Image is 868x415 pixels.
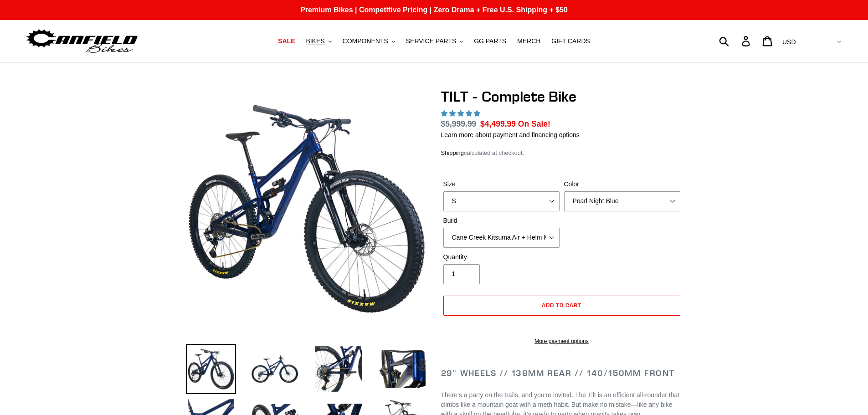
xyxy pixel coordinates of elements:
[441,149,464,157] a: Shipping
[443,296,680,316] button: Add to cart
[25,27,139,56] img: Canfield Bikes
[441,149,683,158] div: calculated at checkout.
[441,368,683,378] h2: 29" Wheels // 138mm Rear // 140/150mm Front
[441,119,477,128] s: $5,999.99
[513,35,545,47] a: MERCH
[518,118,550,130] span: On Sale!
[517,37,540,45] span: MERCH
[441,88,683,105] h1: TILT - Complete Bike
[443,179,560,189] label: Size
[338,35,400,47] button: COMPONENTS
[306,37,324,45] span: BIKES
[480,119,516,128] span: $4,499.99
[401,35,467,47] button: SERVICE PARTS
[469,35,511,47] a: GG PARTS
[551,37,590,45] span: GIFT CARDS
[443,337,680,345] a: More payment options
[547,35,595,47] a: GIFT CARDS
[186,344,236,394] img: Load image into Gallery viewer, TILT - Complete Bike
[474,37,506,45] span: GG PARTS
[301,35,336,47] button: BIKES
[441,131,580,138] a: Learn more about payment and financing options
[564,179,680,189] label: Color
[406,37,456,45] span: SERVICE PARTS
[313,344,364,394] img: Load image into Gallery viewer, TILT - Complete Bike
[443,252,560,262] label: Quantity
[278,37,295,45] span: SALE
[273,35,299,47] a: SALE
[443,216,560,225] label: Build
[250,344,300,394] img: Load image into Gallery viewer, TILT - Complete Bike
[441,110,482,117] span: 5.00 stars
[343,37,388,45] span: COMPONENTS
[542,302,581,308] span: Add to cart
[377,344,427,394] img: Load image into Gallery viewer, TILT - Complete Bike
[724,31,747,51] input: Search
